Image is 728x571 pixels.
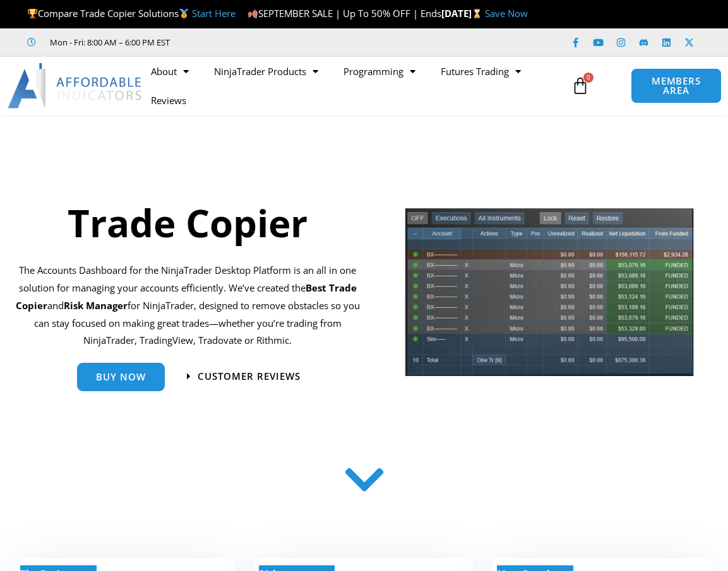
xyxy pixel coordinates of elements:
[248,7,441,20] span: SEPTEMBER SALE | Up To 50% OFF | Ends
[198,372,301,381] span: Customer Reviews
[138,86,199,115] a: Reviews
[201,57,331,86] a: NinjaTrader Products
[644,76,708,95] span: MEMBERS AREA
[404,207,695,384] img: tradecopier | Affordable Indicators – NinjaTrader
[96,372,146,382] span: Buy Now
[631,68,722,103] a: MEMBERS AREA
[188,36,377,49] iframe: Customer reviews powered by Trustpilot
[187,372,301,381] a: Customer Reviews
[583,73,594,83] span: 0
[138,57,201,86] a: About
[428,57,534,86] a: Futures Trading
[179,9,189,18] img: 🥇
[64,299,128,312] strong: Risk Manager
[331,57,428,86] a: Programming
[552,68,608,104] a: 0
[192,7,236,20] a: Start Here
[485,7,528,20] a: Save Now
[9,196,366,249] h1: Trade Copier
[16,281,357,312] b: Best Trade Copier
[9,262,366,350] p: The Accounts Dashboard for the NinjaTrader Desktop Platform is an all in one solution for managin...
[47,35,170,50] span: Mon - Fri: 8:00 AM – 6:00 PM EST
[77,363,165,391] a: Buy Now
[28,9,37,18] img: 🏆
[441,7,485,20] strong: [DATE]
[8,63,143,109] img: LogoAI | Affordable Indicators – NinjaTrader
[248,9,258,18] img: 🍂
[472,9,482,18] img: ⌛
[27,7,236,20] span: Compare Trade Copier Solutions
[138,57,568,115] nav: Menu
